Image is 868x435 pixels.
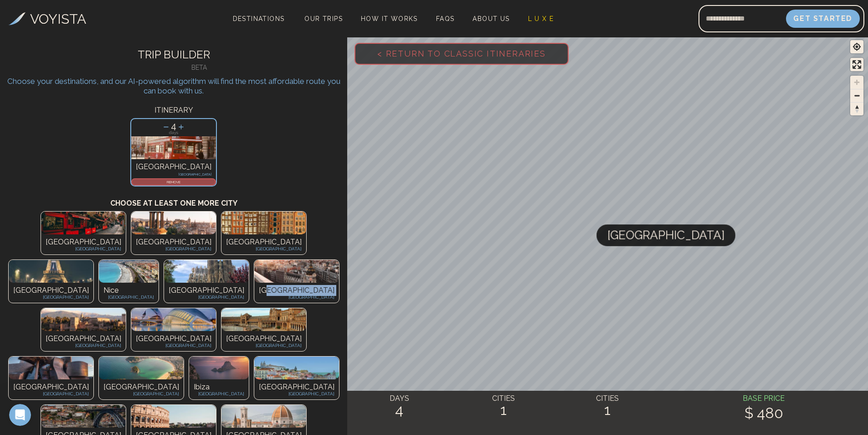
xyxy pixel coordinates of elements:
[164,260,249,283] img: Photo of undefined
[221,308,306,331] img: Photo of undefined
[347,402,452,418] h2: 4
[46,245,121,252] p: [GEOGRAPHIC_DATA]
[229,11,288,38] span: Destinations
[131,136,216,159] img: Photo of london
[850,102,863,115] button: Reset bearing to north
[9,260,93,283] img: Photo of undefined
[301,12,346,25] a: Our Trips
[131,212,216,234] img: Photo of undefined
[555,393,660,404] h4: CITIES
[9,12,26,25] img: Voyista Logo
[528,15,554,22] span: L U X E
[7,77,340,96] p: Choose your destinations, and our AI-powered algorithm will find the most affordable route you ca...
[226,237,302,248] p: [GEOGRAPHIC_DATA]
[226,245,302,252] p: [GEOGRAPHIC_DATA]
[169,294,244,300] p: [GEOGRAPHIC_DATA]
[103,382,179,393] p: [GEOGRAPHIC_DATA]
[99,357,184,379] img: Photo of undefined
[103,294,154,300] p: [GEOGRAPHIC_DATA]
[131,131,216,135] p: days
[136,333,211,344] p: [GEOGRAPHIC_DATA]
[194,382,244,393] p: Ibiza
[473,15,509,22] span: About Us
[452,402,556,418] h2: 1
[452,393,556,404] h4: CITIES
[13,285,89,296] p: [GEOGRAPHIC_DATA]
[46,333,121,344] p: [GEOGRAPHIC_DATA]
[41,308,126,331] img: Photo of undefined
[194,390,244,397] p: [GEOGRAPHIC_DATA]
[136,161,211,172] p: [GEOGRAPHIC_DATA]
[7,189,340,209] h3: Choose at least one more city
[347,36,868,435] canvas: Map
[259,294,334,300] p: [GEOGRAPHIC_DATA]
[41,405,126,428] img: Photo of undefined
[132,179,215,185] p: REMOVE
[226,342,302,349] p: [GEOGRAPHIC_DATA]
[9,9,86,29] a: VOYISTA
[607,224,724,246] span: [GEOGRAPHIC_DATA]
[136,172,211,176] p: [GEOGRAPHIC_DATA]
[226,333,302,344] p: [GEOGRAPHIC_DATA]
[850,89,863,102] button: Zoom out
[357,12,421,25] a: How It Works
[660,393,868,404] h4: BASE PRICE
[169,285,244,296] p: [GEOGRAPHIC_DATA]
[254,260,339,283] img: Photo of undefined
[363,34,560,73] span: < Return to Classic Itineraries
[850,58,863,71] button: Enter fullscreen
[436,15,455,22] span: FAQs
[136,237,211,248] p: [GEOGRAPHIC_DATA]
[660,405,868,421] h2: $ 480
[254,357,339,379] img: Photo of undefined
[9,404,31,426] iframe: Intercom live chat
[259,390,334,397] p: [GEOGRAPHIC_DATA]
[30,9,86,29] h3: VOYISTA
[7,47,340,63] h2: TRIP BUILDER
[259,285,334,296] p: [GEOGRAPHIC_DATA]
[13,390,89,397] p: [GEOGRAPHIC_DATA]
[103,285,154,296] p: Nice
[136,342,211,349] p: [GEOGRAPHIC_DATA]
[259,382,334,393] p: [GEOGRAPHIC_DATA]
[469,12,513,25] a: About Us
[850,89,863,102] span: Zoom out
[103,390,179,397] p: [GEOGRAPHIC_DATA]
[221,405,306,428] img: Photo of undefined
[524,12,558,25] a: L U X E
[136,245,211,252] p: [GEOGRAPHIC_DATA]
[850,40,863,53] button: Find my location
[58,63,340,72] h4: BETA
[699,8,786,30] input: Email address
[432,12,458,25] a: FAQs
[189,357,249,379] img: Photo of undefined
[850,76,863,89] button: Zoom in
[171,120,176,131] span: 4
[131,308,216,331] img: Photo of undefined
[7,105,340,116] h3: ITINERARY
[361,15,418,22] span: How It Works
[99,260,159,283] img: Photo of undefined
[221,212,306,234] img: Photo of undefined
[46,342,121,349] p: [GEOGRAPHIC_DATA]
[46,237,121,248] p: [GEOGRAPHIC_DATA]
[304,15,343,22] span: Our Trips
[131,405,216,428] img: Photo of undefined
[41,212,126,234] img: Photo of undefined
[13,294,89,300] p: [GEOGRAPHIC_DATA]
[13,382,89,393] p: [GEOGRAPHIC_DATA]
[347,393,452,404] h4: DAYS
[555,402,660,418] h2: 1
[786,10,860,28] button: Get Started
[354,43,569,65] button: < Return to Classic Itineraries
[9,357,93,379] img: Photo of undefined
